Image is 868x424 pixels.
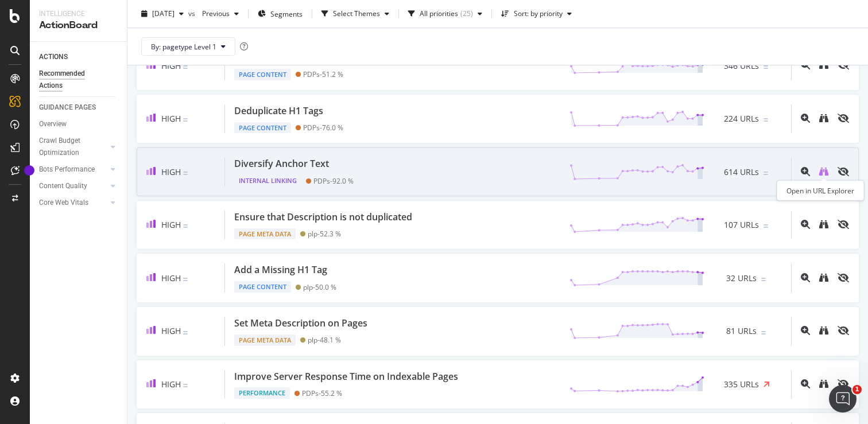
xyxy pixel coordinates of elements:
[801,167,810,176] div: magnifying-glass-plus
[39,197,107,209] a: Core Web Vitals
[514,10,563,17] div: Sort: by priority
[838,379,849,388] div: eye-slash
[183,118,188,122] img: Equal
[819,326,828,335] div: binoculars
[317,5,394,23] button: Select Themes
[460,10,473,17] div: ( 25 )
[302,389,342,398] div: PDPs - 55.2 %
[819,61,828,71] a: binoculars
[801,220,810,229] div: magnifying-glass-plus
[39,135,107,159] a: Crawl Budget Optimization
[39,9,118,19] div: Intelligence
[183,224,188,228] img: Equal
[838,114,849,123] div: eye-slash
[819,379,828,388] div: binoculars
[724,379,759,390] span: 335 URLs
[39,68,119,92] a: Recommended Actions
[234,334,296,346] div: Page Meta Data
[801,114,810,123] div: magnifying-glass-plus
[303,70,343,79] div: PDPs - 51.2 %
[303,283,336,291] div: plp - 50.0 %
[829,385,857,413] iframe: Intercom live chat
[764,118,768,122] img: Equal
[234,211,412,224] div: Ensure that Description is not duplicated
[308,336,341,344] div: plp - 48.1 %
[764,224,768,228] img: Equal
[39,164,107,176] a: Bots Performance
[183,65,188,69] img: Equal
[819,114,828,124] a: binoculars
[819,326,828,336] a: binoculars
[39,118,67,130] div: Overview
[253,5,307,23] button: Segments
[313,177,354,185] div: PDPs - 92.0 %
[819,220,828,229] div: binoculars
[838,220,849,229] div: eye-slash
[39,118,119,130] a: Overview
[726,273,757,284] span: 32 URLs
[852,385,862,394] span: 1
[161,60,181,71] span: High
[497,5,576,23] button: Sort: by priority
[819,220,828,230] a: binoculars
[761,331,766,334] img: Equal
[726,325,757,337] span: 81 URLs
[270,9,303,18] span: Segments
[234,69,291,80] div: Page Content
[197,5,243,23] button: Previous
[819,380,828,390] a: binoculars
[724,219,759,231] span: 107 URLs
[39,197,88,209] div: Core Web Vitals
[819,167,828,176] div: binoculars
[39,51,68,63] div: ACTIONS
[161,325,181,336] span: High
[777,181,864,201] div: Open in URL Explorer
[838,326,849,335] div: eye-slash
[39,102,96,114] div: GUIDANCE PAGES
[188,9,197,18] span: vs
[152,9,175,18] span: 2025 Jul. 27th
[819,168,828,177] a: binoculars
[234,228,296,240] div: Page Meta Data
[161,113,181,124] span: High
[183,331,188,334] img: Equal
[234,387,290,399] div: Performance
[161,166,181,177] span: High
[161,219,181,230] span: High
[724,60,759,72] span: 346 URLs
[141,37,235,56] button: By: pagetype Level 1
[234,122,291,134] div: Page Content
[183,384,188,387] img: Equal
[234,263,327,277] div: Add a Missing H1 Tag
[801,379,810,388] div: magnifying-glass-plus
[161,379,181,390] span: High
[764,65,768,69] img: Equal
[819,274,828,283] a: binoculars
[161,273,181,283] span: High
[183,278,188,281] img: Equal
[234,157,329,170] div: Diversify Anchor Text
[801,273,810,282] div: magnifying-glass-plus
[404,5,487,23] button: All priorities(25)
[819,273,828,282] div: binoculars
[183,172,188,175] img: Equal
[420,10,458,17] div: All priorities
[303,123,343,132] div: PDPs - 76.0 %
[39,180,87,192] div: Content Quality
[234,370,458,383] div: Improve Server Response Time on Indexable Pages
[838,167,849,176] div: eye-slash
[234,281,291,293] div: Page Content
[39,180,107,192] a: Content Quality
[333,10,380,17] div: Select Themes
[39,135,99,159] div: Crawl Budget Optimization
[234,175,301,186] div: Internal Linking
[819,114,828,123] div: binoculars
[39,164,95,176] div: Bots Performance
[39,19,118,32] div: ActionBoard
[197,9,230,18] span: Previous
[39,51,119,63] a: ACTIONS
[39,68,108,92] div: Recommended Actions
[724,166,759,178] span: 614 URLs
[308,229,341,238] div: plp - 52.3 %
[151,41,216,51] span: By: pagetype Level 1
